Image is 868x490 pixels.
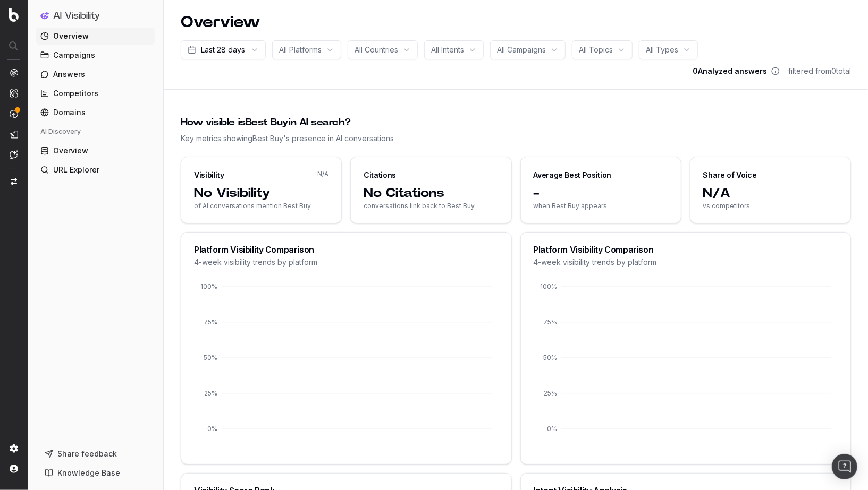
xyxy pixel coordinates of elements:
[10,150,18,159] img: Assist
[534,185,668,202] span: -
[181,115,851,130] div: How visible is Best Buy in AI search?
[10,109,18,118] img: Activation
[579,45,613,55] span: All Topics
[317,170,328,178] span: N/A
[36,28,155,45] a: Overview
[431,45,464,55] span: All Intents
[534,245,838,254] div: Platform Visibility Comparison
[36,104,155,121] a: Domains
[9,8,19,22] img: Botify logo
[703,202,838,210] span: vs competitors
[703,170,757,180] div: Share of Voice
[40,445,150,462] button: Share feedback
[11,178,17,185] img: Switch project
[364,170,396,180] div: Citations
[200,282,217,290] tspan: 100%
[207,425,217,433] tspan: 0%
[194,245,499,254] div: Platform Visibility Comparison
[364,185,498,202] span: No Citations
[279,45,322,55] span: All Platforms
[534,257,838,268] div: 4-week visibility trends by platform
[36,142,155,159] a: Overview
[10,89,18,98] img: Intelligence
[53,107,86,118] span: Domains
[181,13,260,32] h1: Overview
[10,444,18,453] img: Setting
[355,45,398,55] span: All Countries
[534,202,668,210] span: when Best Buy appears
[53,31,89,41] span: Overview
[194,170,224,180] div: Visibility
[543,354,557,362] tspan: 50%
[204,354,217,362] tspan: 50%
[194,185,328,202] span: No Visibility
[36,161,155,178] a: URL Explorer
[53,145,88,156] span: Overview
[194,257,499,268] div: 4-week visibility trends by platform
[788,66,851,76] span: filtered from 0 total
[194,202,328,210] span: of AI conversations mention Best Buy
[10,465,18,473] img: My account
[53,50,95,61] span: Campaigns
[543,389,557,397] tspan: 25%
[53,69,85,80] span: Answers
[543,318,557,326] tspan: 75%
[10,130,18,139] img: Studio
[546,425,557,433] tspan: 0%
[40,8,150,23] button: AI Visibility
[534,170,612,180] div: Average Best Position
[57,449,117,459] span: Share feedback
[36,123,155,140] div: AI Discovery
[53,11,100,21] h1: AI Visibility
[53,88,98,99] span: Competitors
[36,47,155,64] a: Campaigns
[832,454,857,479] div: Open Intercom Messenger
[10,68,18,77] img: Analytics
[36,66,155,83] a: Answers
[540,282,557,290] tspan: 100%
[364,202,498,210] span: conversations link back to Best Buy
[53,165,99,175] span: URL Explorer
[36,85,155,102] a: Competitors
[40,465,150,482] a: Knowledge Base
[204,389,217,397] tspan: 25%
[693,66,767,76] span: 0 Analyzed answers
[57,468,120,478] span: Knowledge Base
[703,185,838,202] span: N/A
[204,318,217,326] tspan: 75%
[181,133,851,144] div: Key metrics showing Best Buy 's presence in AI conversations
[497,45,546,55] span: All Campaigns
